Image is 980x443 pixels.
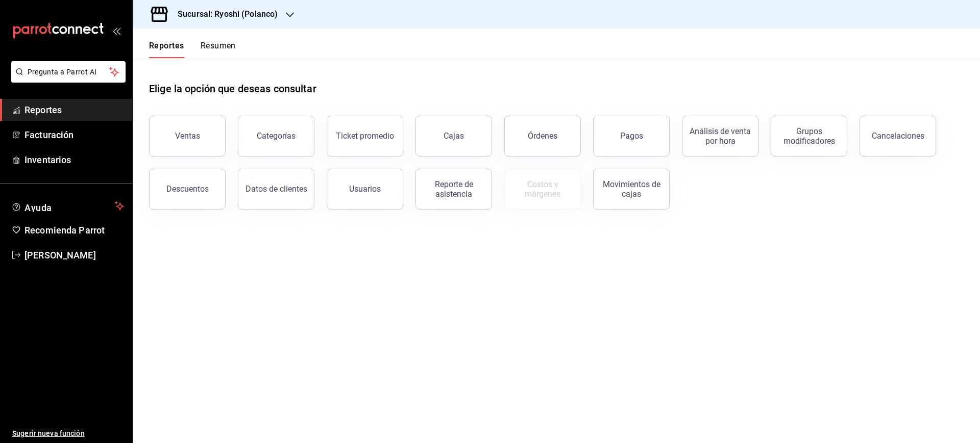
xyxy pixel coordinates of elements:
div: Grupos modificadores [777,126,841,146]
div: Análisis de venta por hora [689,126,752,146]
button: open_drawer_menu [112,27,120,35]
div: Cancelaciones [872,131,924,141]
h3: Sucursal: Ryoshi (Polanco) [169,8,278,20]
button: Descuentos [149,169,226,210]
div: Usuarios [349,184,381,194]
a: Pregunta a Parrot AI [7,74,126,85]
button: Cancelaciones [860,116,936,157]
button: Órdenes [504,116,581,157]
button: Pregunta a Parrot AI [11,61,126,83]
button: Contrata inventarios para ver este reporte [504,169,581,210]
a: Cajas [415,116,492,157]
button: Usuarios [327,169,403,210]
div: Descuentos [166,184,209,194]
div: navigation tabs [149,41,236,58]
span: Reportes [24,103,124,117]
div: Costos y márgenes [511,179,574,199]
span: [PERSON_NAME] [24,248,124,262]
div: Órdenes [528,131,557,141]
button: Resumen [201,41,236,58]
button: Pagos [593,116,670,157]
div: Ventas [175,131,200,141]
div: Cajas [444,130,464,142]
button: Análisis de venta por hora [682,116,758,157]
span: Facturación [24,128,124,142]
button: Reportes [149,41,184,58]
div: Categorías [257,131,296,141]
div: Datos de clientes [246,184,307,194]
h1: Elige la opción que deseas consultar [149,81,316,96]
span: Inventarios [24,153,124,167]
button: Movimientos de cajas [593,169,670,210]
div: Movimientos de cajas [600,179,663,199]
div: Pagos [620,131,643,141]
button: Categorías [238,116,314,157]
button: Datos de clientes [238,169,314,210]
button: Grupos modificadores [771,116,847,157]
span: Ayuda [24,200,111,212]
div: Ticket promedio [336,131,394,141]
span: Sugerir nueva función [12,428,124,439]
button: Ticket promedio [327,116,403,157]
span: Recomienda Parrot [24,223,124,237]
div: Reporte de asistencia [422,179,485,199]
span: Pregunta a Parrot AI [28,67,110,77]
button: Reporte de asistencia [415,169,492,210]
button: Ventas [149,116,226,157]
